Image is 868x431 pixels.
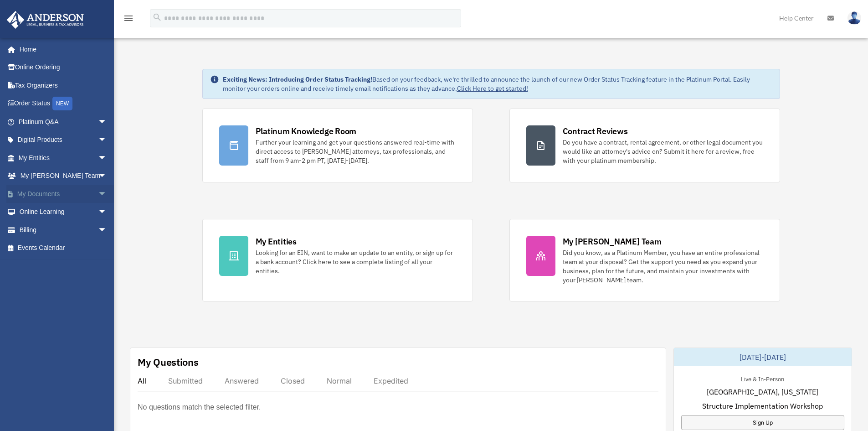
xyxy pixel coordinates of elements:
span: arrow_drop_down [98,185,116,203]
div: Based on your feedback, we're thrilled to announce the launch of our new Order Status Tracking fe... [223,75,772,93]
div: Contract Reviews [563,125,628,137]
a: My Documentsarrow_drop_down [6,185,121,203]
span: arrow_drop_down [98,131,116,150]
span: Structure Implementation Workshop [702,400,823,411]
div: My [PERSON_NAME] Team [563,236,662,247]
div: Submitted [168,376,203,385]
a: menu [123,16,134,24]
a: Contract Reviews Do you have a contract, rental agreement, or other legal document you would like... [509,109,780,182]
span: arrow_drop_down [98,203,116,222]
i: search [152,12,162,22]
div: Answered [225,376,259,385]
span: arrow_drop_down [98,221,116,239]
div: Live & In-Person [734,374,791,383]
a: Platinum Q&Aarrow_drop_down [6,113,121,131]
a: Home [6,40,116,58]
div: NEW [52,97,72,110]
a: Platinum Knowledge Room Further your learning and get your questions answered real-time with dire... [202,109,473,182]
a: Click Here to get started! [457,84,528,93]
div: Normal [327,376,352,385]
a: Order StatusNEW [6,94,121,113]
div: Platinum Knowledge Room [256,125,357,137]
a: Digital Productsarrow_drop_down [6,131,121,149]
div: Further your learning and get your questions answered real-time with direct access to [PERSON_NAM... [256,138,456,165]
span: arrow_drop_down [98,167,116,186]
a: Events Calendar [6,239,121,257]
div: [DATE]-[DATE] [674,348,852,366]
a: Online Ordering [6,58,121,77]
img: Anderson Advisors Platinum Portal [4,11,87,29]
div: Closed [281,376,305,385]
span: [GEOGRAPHIC_DATA], [US_STATE] [707,386,818,397]
div: Did you know, as a Platinum Member, you have an entire professional team at your disposal? Get th... [563,248,763,285]
a: My Entitiesarrow_drop_down [6,149,121,167]
div: Expedited [374,376,408,385]
div: All [138,376,146,385]
div: Looking for an EIN, want to make an update to an entity, or sign up for a bank account? Click her... [256,248,456,275]
strong: Exciting News: Introducing Order Status Tracking! [223,75,372,83]
a: Sign Up [681,415,844,430]
span: arrow_drop_down [98,113,116,131]
a: Online Learningarrow_drop_down [6,203,121,221]
a: My [PERSON_NAME] Teamarrow_drop_down [6,167,121,185]
div: My Entities [256,236,297,247]
div: My Questions [138,355,199,369]
a: My [PERSON_NAME] Team Did you know, as a Platinum Member, you have an entire professional team at... [509,219,780,301]
span: arrow_drop_down [98,149,116,167]
a: Billingarrow_drop_down [6,221,121,239]
img: User Pic [847,11,861,25]
a: Tax Organizers [6,76,121,94]
i: menu [123,13,134,24]
p: No questions match the selected filter. [138,401,261,414]
a: My Entities Looking for an EIN, want to make an update to an entity, or sign up for a bank accoun... [202,219,473,301]
div: Do you have a contract, rental agreement, or other legal document you would like an attorney's ad... [563,138,763,165]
